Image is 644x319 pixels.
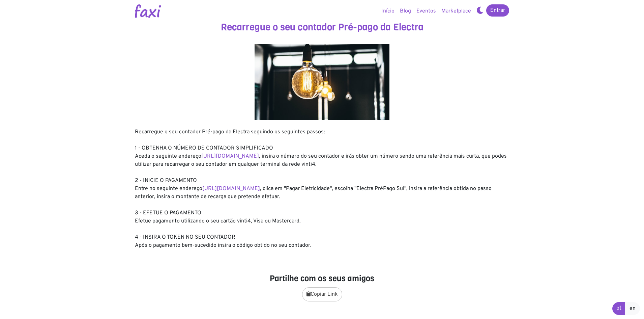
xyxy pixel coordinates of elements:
div: Recarregue o seu contador Pré-pago da Electra seguindo os seguintes passos: 1 - OBTENHA O NÚMERO ... [135,128,509,249]
button: Copiar Link [302,287,342,301]
a: [URL][DOMAIN_NAME] [201,153,259,160]
h3: Recarregue o seu contador Pré-pago da Electra [135,22,509,33]
a: Marketplace [439,4,474,18]
h4: Partilhe com os seus amigos [135,274,509,284]
a: [URL][DOMAIN_NAME] [202,185,260,192]
a: en [625,302,640,315]
a: Eventos [414,4,439,18]
a: Início [379,4,397,18]
a: Blog [397,4,414,18]
a: Entrar [486,4,509,17]
a: pt [612,302,625,315]
img: energy.jpg [255,44,389,120]
img: Logotipo Faxi Online [135,4,161,18]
